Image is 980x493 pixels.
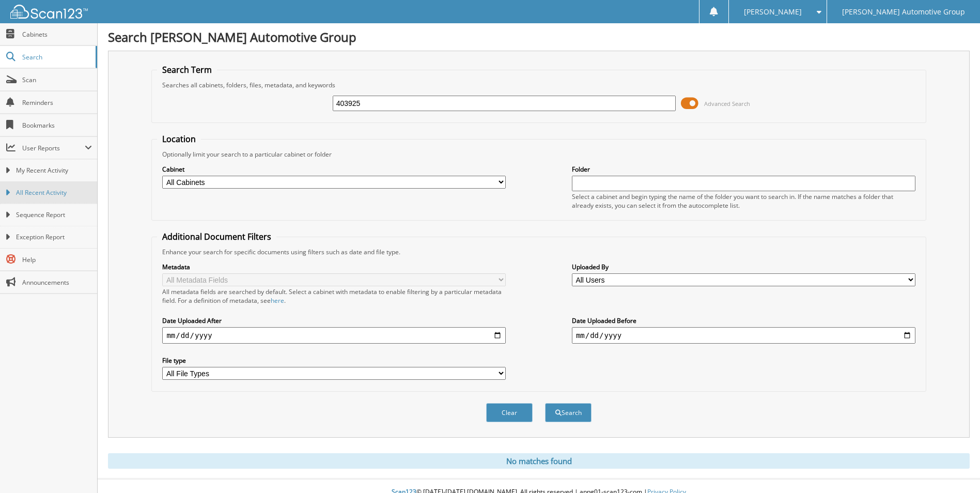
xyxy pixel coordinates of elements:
label: Date Uploaded Before [572,316,915,325]
button: Clear [486,403,533,422]
span: Sequence Report [16,210,92,220]
label: Metadata [162,263,506,271]
span: Scan [22,75,92,84]
span: My Recent Activity [16,166,92,175]
button: Search [545,403,592,422]
img: scan123-logo-white.svg [10,5,88,19]
label: Folder [572,165,915,174]
div: Enhance your search for specific documents using filters such as date and file type. [157,248,920,256]
span: User Reports [22,144,85,152]
label: Cabinet [162,165,506,174]
span: Exception Report [16,233,92,242]
input: start [162,327,506,344]
span: [PERSON_NAME] [744,9,802,15]
span: Cabinets [22,30,92,39]
label: Uploaded By [572,263,915,271]
iframe: Chat Widget [928,443,980,493]
div: No matches found [108,453,970,469]
span: Reminders [22,98,92,107]
div: Optionally limit your search to a particular cabinet or folder [157,150,920,159]
span: Bookmarks [22,121,92,130]
span: All Recent Activity [16,188,92,197]
label: Date Uploaded After [162,316,506,325]
label: File type [162,356,506,365]
legend: Search Term [157,64,217,75]
div: Select a cabinet and begin typing the name of the folder you want to search in. If the name match... [572,192,915,210]
input: end [572,327,915,344]
div: Searches all cabinets, folders, files, metadata, and keywords [157,81,920,89]
h1: Search [PERSON_NAME] Automotive Group [108,28,970,45]
span: [PERSON_NAME] Automotive Group [842,9,965,15]
a: here [271,296,284,305]
span: Search [22,53,90,61]
legend: Additional Document Filters [157,231,276,242]
span: Advanced Search [704,100,750,107]
span: Help [22,255,92,264]
span: Announcements [22,278,92,287]
div: All metadata fields are searched by default. Select a cabinet with metadata to enable filtering b... [162,287,506,305]
legend: Location [157,133,201,145]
